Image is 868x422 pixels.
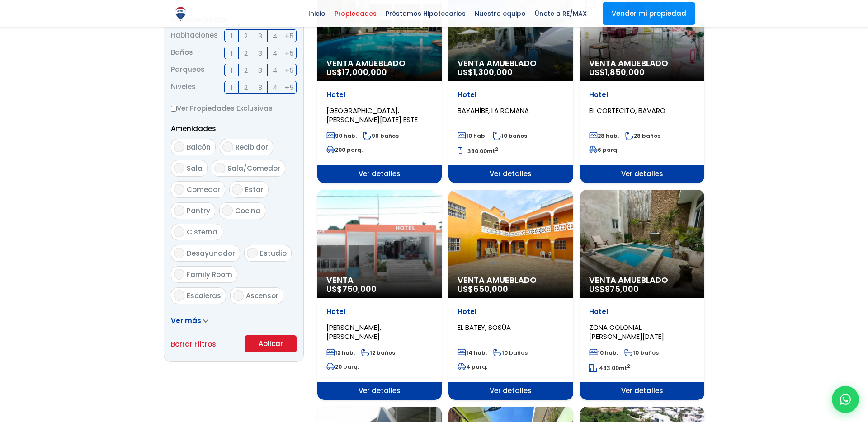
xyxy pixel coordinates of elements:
img: Logo de REMAX [173,6,189,22]
span: +5 [285,30,294,42]
span: US$ [589,283,639,295]
span: Escaleras [187,291,221,300]
span: 3 [258,65,262,76]
span: 10 hab. [589,349,618,356]
span: Niveles [171,81,196,94]
span: 10 baños [624,349,659,356]
span: Sala [187,164,203,173]
span: 17,000,000 [342,66,387,78]
input: Sala/Comedor [214,163,225,173]
span: Balcón [187,142,211,152]
span: US$ [589,66,645,78]
span: Ver más [171,316,201,325]
span: 2 [244,30,248,42]
span: Ver detalles [317,382,442,400]
span: 200 parq. [326,146,363,154]
p: Hotel [458,90,564,99]
span: Nuestro equipo [470,7,530,20]
span: US$ [326,283,377,295]
input: Family Room [174,269,184,280]
span: 2 [244,65,248,76]
span: 4 [273,82,277,93]
a: Ver más [171,316,208,325]
input: Recibidor [222,141,233,152]
span: Recibidor [236,142,268,152]
input: Cisterna [174,226,184,237]
span: 12 baños [361,349,395,356]
span: 483.00 [599,364,619,372]
p: Amenidades [171,123,297,134]
span: 380.00 [467,147,487,155]
p: Hotel [589,307,695,316]
span: Baños [171,47,193,59]
input: Desayunador [174,248,184,258]
input: Balcón [174,141,184,152]
span: 14 hab. [458,349,487,356]
span: Propiedades [330,7,381,20]
span: Sala/Comedor [227,164,280,173]
p: Hotel [326,90,433,99]
span: US$ [458,283,508,295]
input: Escaleras [174,290,184,301]
span: 1,850,000 [605,66,645,78]
p: Hotel [589,90,695,99]
span: Venta Amueblado [589,276,695,285]
input: Sala [174,163,184,173]
p: Hotel [326,307,433,316]
span: 975,000 [605,283,639,295]
span: Parqueos [171,64,205,76]
span: 3 [258,30,262,42]
span: Ver detalles [448,382,573,400]
input: Comedor [174,184,184,195]
span: 650,000 [473,283,508,295]
span: mt [589,364,630,372]
a: Venta Amueblado US$975,000 Hotel ZONA COLONIAL, [PERSON_NAME][DATE] 10 hab. 10 baños 483.00mt2 Ve... [580,190,704,400]
span: 3 [258,47,262,59]
span: Habitaciones [171,29,218,42]
span: 2 [244,47,248,59]
span: 3 [258,82,262,93]
span: 96 baños [363,132,399,140]
span: Venta Amueblado [458,59,564,68]
a: Venta Amueblado US$650,000 Hotel EL BATEY, SOSÚA 14 hab. 10 baños 4 parq. Ver detalles [448,190,573,400]
span: 4 parq. [458,363,487,370]
span: 4 [273,47,277,59]
a: Borrar Filtros [171,338,216,350]
span: Venta Amueblado [589,59,695,68]
span: 1 [231,47,233,59]
span: [PERSON_NAME], [PERSON_NAME] [326,323,381,341]
span: 10 baños [493,349,528,356]
span: 20 parq. [326,363,359,370]
span: Family Room [187,270,232,279]
span: +5 [285,82,294,93]
span: 1 [231,30,233,42]
input: Ver Propiedades Exclusivas [171,106,177,112]
span: Venta Amueblado [458,276,564,285]
span: +5 [285,47,294,59]
p: Hotel [458,307,564,316]
span: Estudio [260,249,287,258]
span: 10 baños [493,132,527,140]
sup: 2 [495,146,498,153]
input: Estar [232,184,243,195]
span: Venta [326,276,433,285]
span: US$ [458,66,513,78]
span: ZONA COLONIAL, [PERSON_NAME][DATE] [589,323,664,341]
span: Ver detalles [317,165,442,183]
input: Ascensor [233,290,244,301]
span: 2 [244,82,248,93]
span: EL CORTECITO, BAVARO [589,106,665,115]
span: Cocina [235,206,260,216]
span: 10 hab. [458,132,486,140]
span: Ver detalles [448,165,573,183]
span: Estar [245,185,264,194]
span: 750,000 [342,283,377,295]
span: Pantry [187,206,210,216]
span: Desayunador [187,249,235,258]
span: US$ [326,66,387,78]
span: 28 hab. [589,132,619,140]
span: mt [458,147,498,155]
span: Venta Amueblado [326,59,433,68]
span: 6 parq. [589,146,618,154]
span: 12 hab. [326,349,355,356]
